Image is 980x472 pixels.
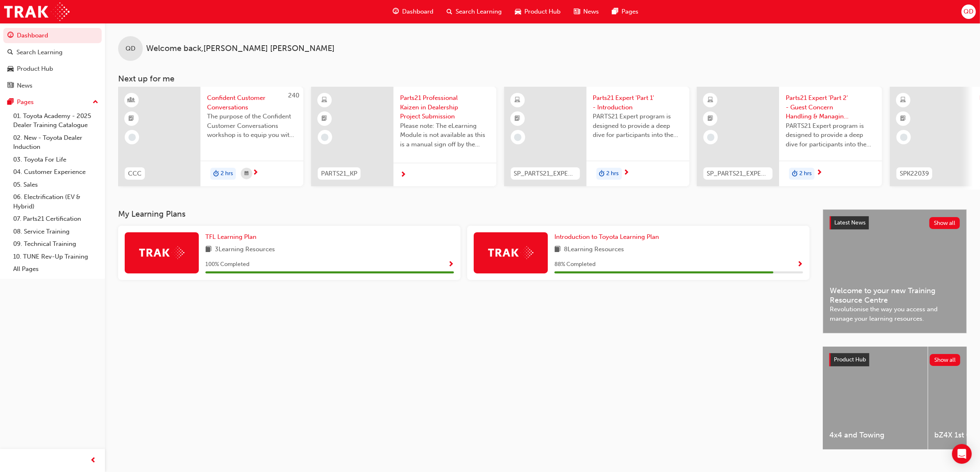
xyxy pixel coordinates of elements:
[593,112,683,140] span: PARTS21 Expert program is designed to provide a deep dive for participants into the framework and...
[3,95,102,110] button: Pages
[930,354,961,366] button: Show all
[205,233,256,241] span: TFL Learning Plan
[901,95,906,106] span: learningResourceType_ELEARNING-icon
[792,169,798,179] span: duration-icon
[386,3,440,20] a: guage-iconDashboard
[10,250,102,263] a: 10. TUNE Rev-Up Training
[593,93,683,112] span: Parts21 Expert 'Part 1' - Introduction
[829,353,960,366] a: Product HubShow all
[321,134,328,141] span: learningRecordVerb_NONE-icon
[514,169,577,178] span: SP_PARTS21_EXPERTP1_1223_EL
[205,232,260,242] a: TFL Learning Plan
[607,169,619,178] span: 2 hrs
[448,259,454,270] button: Show Progress
[129,113,135,124] span: booktick-icon
[10,110,102,132] a: 01. Toyota Academy - 2025 Dealer Training Catalogue
[139,246,184,259] img: Trak
[321,95,327,106] span: learningResourceType_ELEARNING-icon
[118,87,303,186] a: 240CCCConfident Customer ConversationsThe purpose of the Confident Customer Conversations worksho...
[10,238,102,250] a: 09. Technical Training
[213,169,219,179] span: duration-icon
[554,232,662,242] a: Introduction to Toyota Learning Plan
[3,78,102,93] a: News
[3,26,102,95] button: DashboardSearch LearningProduct HubNews
[10,213,102,225] a: 07. Parts21 Certification
[252,169,258,177] span: next-icon
[786,121,875,149] span: PARTS21 Expert program is designed to provide a deep dive for participants into the framework and...
[929,217,960,229] button: Show all
[16,48,63,57] div: Search Learning
[961,5,976,19] button: QD
[488,246,533,259] img: Trak
[504,87,689,186] a: SP_PARTS21_EXPERTP1_1223_ELParts21 Expert 'Part 1' - IntroductionPARTS21 Expert program is design...
[797,261,803,268] span: Show Progress
[400,121,490,149] span: Please note: The eLearning Module is not available as this is a manual sign off by the Dealer Pro...
[311,87,496,186] a: PARTS21_KPParts21 Professional Kaizen in Dealership Project SubmissionPlease note: The eLearning ...
[129,95,135,106] span: learningResourceType_INSTRUCTOR_LED-icon
[708,95,713,106] span: learningResourceType_ELEARNING-icon
[524,7,561,16] span: Product Hub
[612,7,618,17] span: pages-icon
[3,45,102,60] a: Search Learning
[834,356,866,363] span: Product Hub
[605,3,645,20] a: pages-iconPages
[624,169,630,177] span: next-icon
[440,3,508,20] a: search-iconSearch Learning
[288,92,299,99] span: 240
[514,113,520,124] span: booktick-icon
[400,93,490,121] span: Parts21 Professional Kaizen in Dealership Project Submission
[393,7,399,17] span: guage-icon
[829,430,921,440] span: 4x4 and Towing
[514,134,521,141] span: learningRecordVerb_NONE-icon
[4,2,70,21] img: Trak
[128,169,142,178] span: CCC
[830,305,960,323] span: Revolutionise the way you access and manage your learning resources.
[574,7,580,17] span: news-icon
[91,456,97,466] span: prev-icon
[799,169,812,178] span: 2 hrs
[10,225,102,238] a: 08. Service Training
[10,153,102,166] a: 03. Toyota For Life
[952,444,972,464] div: Open Intercom Messenger
[7,65,14,73] span: car-icon
[118,209,810,219] h3: My Learning Plans
[93,97,98,108] span: up-icon
[7,49,13,56] span: search-icon
[7,82,14,90] span: news-icon
[244,169,249,179] span: calendar-icon
[400,171,406,179] span: next-icon
[583,7,599,16] span: News
[321,169,357,178] span: PARTS21_KP
[10,166,102,178] a: 04. Customer Experience
[448,261,454,268] span: Show Progress
[830,286,960,305] span: Welcome to your new Training Resource Centre
[205,260,249,269] span: 100 % Completed
[205,245,212,255] span: book-icon
[128,134,136,141] span: learningRecordVerb_NONE-icon
[508,3,567,20] a: car-iconProduct Hub
[3,28,102,43] a: Dashboard
[567,3,605,20] a: news-iconNews
[564,245,624,255] span: 8 Learning Resources
[697,87,882,186] a: SP_PARTS21_EXPERTP2_1223_ELParts21 Expert 'Part 2' - Guest Concern Handling & Managing ConflictPA...
[797,259,803,270] button: Show Progress
[215,245,275,255] span: 3 Learning Resources
[207,93,297,112] span: Confident Customer Conversations
[456,7,502,16] span: Search Learning
[823,347,928,449] a: 4x4 and Towing
[447,7,452,17] span: search-icon
[3,61,102,76] a: Product Hub
[221,169,233,178] span: 2 hrs
[7,32,14,39] span: guage-icon
[126,44,135,53] span: QD
[830,216,960,229] a: Latest NewsShow all
[622,7,638,16] span: Pages
[10,263,102,275] a: All Pages
[17,64,53,74] div: Product Hub
[10,132,102,153] a: 02. New - Toyota Dealer Induction
[17,97,34,107] div: Pages
[554,260,596,269] span: 88 % Completed
[834,219,866,226] span: Latest News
